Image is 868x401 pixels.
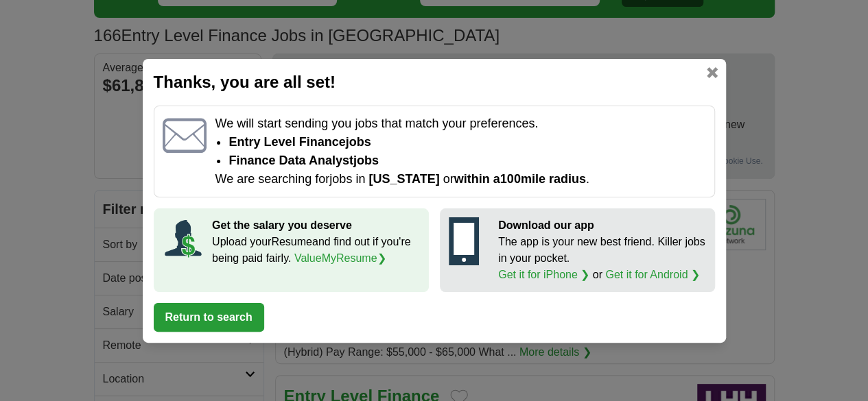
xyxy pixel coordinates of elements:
li: Entry Level Finance jobs [228,133,705,151]
span: [US_STATE] [368,172,439,186]
a: ValueMyResume❯ [294,252,386,264]
p: Download our app [498,217,706,234]
a: Get it for Android ❯ [605,269,700,280]
p: Upload your Resume and find out if you're being paid fairly. [212,234,420,267]
span: within a 100 mile radius [454,172,586,186]
p: Get the salary you deserve [212,217,420,234]
p: We will start sending you jobs that match your preferences. [215,114,705,133]
p: We are searching for jobs in or . [215,170,705,189]
li: finance data analyst jobs [228,151,705,170]
h2: Thanks, you are all set! [154,70,715,95]
button: Return to search [154,303,264,332]
a: Get it for iPhone ❯ [498,269,589,280]
p: The app is your new best friend. Killer jobs in your pocket. or [498,234,706,283]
